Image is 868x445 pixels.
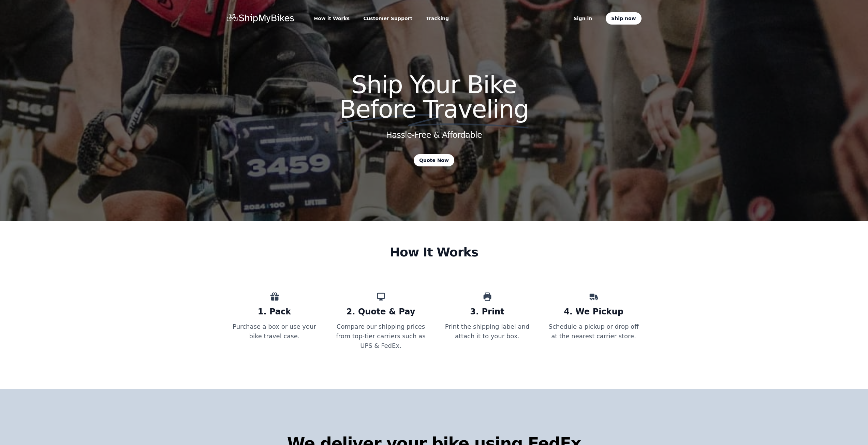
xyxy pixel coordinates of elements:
[414,154,454,166] a: Quote Now
[423,14,452,23] a: Tracking
[606,12,641,25] a: Ship now
[339,95,529,123] span: Before Traveling
[611,15,636,22] span: Ship now
[386,130,482,140] h2: Hassle-Free & Affordable
[546,301,642,316] h3: 4. We Pickup
[333,301,429,316] h3: 2. Quote & Pay
[440,322,535,351] p: Print the shipping label and attach it to your box.
[281,72,587,121] h1: Ship Your Bike
[440,301,535,316] h3: 3. Print
[361,14,415,23] a: Customer Support
[546,322,642,351] p: Schedule a pickup or drop off at the nearest carrier store.
[571,14,595,23] a: Sign in
[227,322,322,351] p: Purchase a box or use your bike travel case.
[320,246,549,259] h2: How It Works
[227,14,295,23] a: Home
[333,322,429,351] p: Compare our shipping prices from top-tier carriers such as UPS & FedEx.
[311,14,353,23] a: How it Works
[227,301,322,316] h3: 1. Pack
